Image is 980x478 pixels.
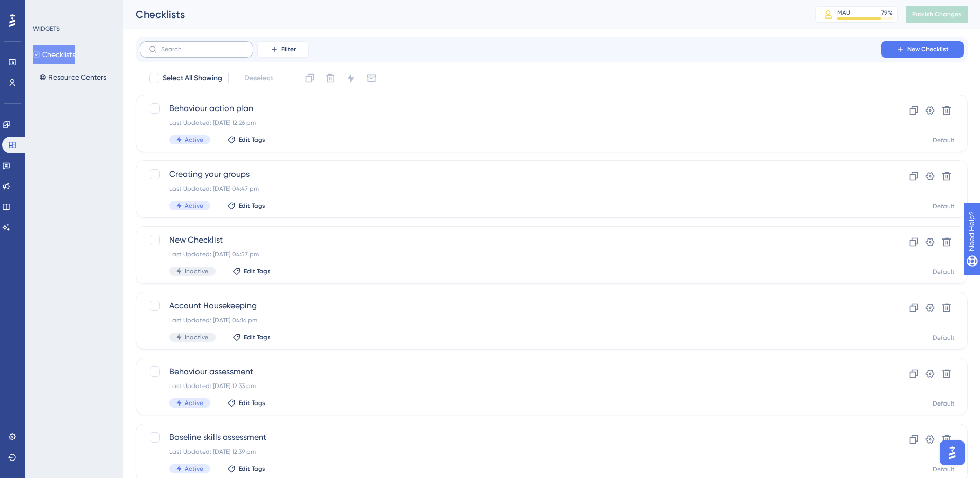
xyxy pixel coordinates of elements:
span: New Checklist [169,234,852,246]
div: Last Updated: [DATE] 04:47 pm [169,185,852,193]
button: Edit Tags [227,465,265,473]
span: Publish Changes [912,10,961,19]
div: WIDGETS [33,25,60,33]
div: Last Updated: [DATE] 04:57 pm [169,250,852,259]
div: 79 % [881,9,893,17]
div: Last Updated: [DATE] 12:26 pm [169,119,852,127]
span: Need Help? [24,3,64,15]
span: Edit Tags [239,465,265,473]
span: Inactive [185,333,208,341]
button: Checklists [33,45,75,64]
span: Edit Tags [239,399,265,407]
div: Default [933,268,955,276]
span: Select All Showing [163,72,222,84]
span: Creating your groups [169,168,852,180]
button: Deselect [235,69,282,87]
div: Default [933,465,955,473]
button: Edit Tags [233,333,271,341]
button: Edit Tags [227,399,265,407]
button: New Checklist [881,41,964,58]
span: Behaviour action plan [169,102,852,115]
button: Filter [257,41,309,58]
div: MAU [837,9,850,17]
span: New Checklist [907,45,949,53]
div: Last Updated: [DATE] 04:16 pm [169,316,852,324]
span: Edit Tags [244,267,271,275]
span: Behaviour assessment [169,365,852,378]
div: Checklists [136,7,790,22]
span: Deselect [244,72,273,84]
button: Edit Tags [227,201,265,210]
span: Active [185,201,203,210]
button: Publish Changes [906,6,968,23]
span: Active [185,136,203,144]
span: Active [185,399,203,407]
button: Resource Centers [33,68,113,86]
span: Filter [281,45,296,53]
iframe: UserGuiding AI Assistant Launcher [937,437,968,468]
div: Default [933,136,955,144]
span: Account Housekeeping [169,300,852,312]
div: Last Updated: [DATE] 12:33 pm [169,382,852,390]
span: Baseline skills assessment [169,431,852,444]
div: Default [933,399,955,408]
input: Search [161,46,244,53]
span: Active [185,465,203,473]
span: Edit Tags [244,333,271,341]
span: Edit Tags [239,136,265,144]
span: Inactive [185,267,208,275]
button: Edit Tags [233,267,271,275]
button: Edit Tags [227,136,265,144]
div: Last Updated: [DATE] 12:39 pm [169,448,852,456]
div: Default [933,202,955,210]
div: Default [933,334,955,342]
span: Edit Tags [239,201,265,210]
